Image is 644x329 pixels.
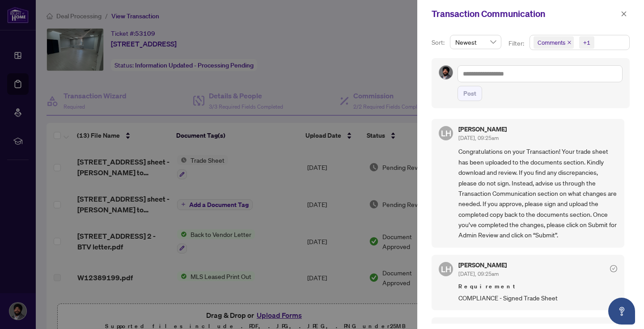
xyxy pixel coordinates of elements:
[567,40,572,45] span: close
[455,35,496,49] span: Newest
[583,38,590,47] div: +1
[534,36,574,49] span: Comments
[508,38,525,48] p: Filter:
[432,38,446,47] p: Sort:
[441,263,451,275] span: LH
[432,7,618,21] div: Transaction Communication
[441,127,451,139] span: LH
[458,293,617,303] span: COMPLIANCE - Signed Trade Sheet
[458,146,617,240] span: Congratulations on your Transaction! Your trade sheet has been uploaded to the documents section....
[538,38,565,47] span: Comments
[458,282,617,291] span: Requirement
[621,11,627,17] span: close
[458,126,507,132] h5: [PERSON_NAME]
[608,298,635,325] button: Open asap
[458,135,499,141] span: [DATE], 09:25am
[458,86,482,101] button: Post
[439,66,453,79] img: Profile Icon
[458,262,507,268] h5: [PERSON_NAME]
[610,265,617,272] span: check-circle
[458,270,499,277] span: [DATE], 09:25am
